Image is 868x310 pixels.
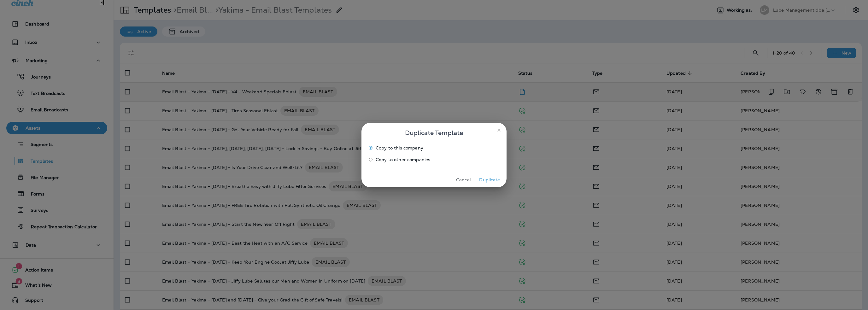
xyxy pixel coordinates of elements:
[376,157,430,162] span: Copy to other companies
[494,125,504,135] button: close
[405,128,463,138] span: Duplicate Template
[478,175,501,185] button: Duplicate
[452,175,475,185] button: Cancel
[376,145,423,150] span: Copy to this company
